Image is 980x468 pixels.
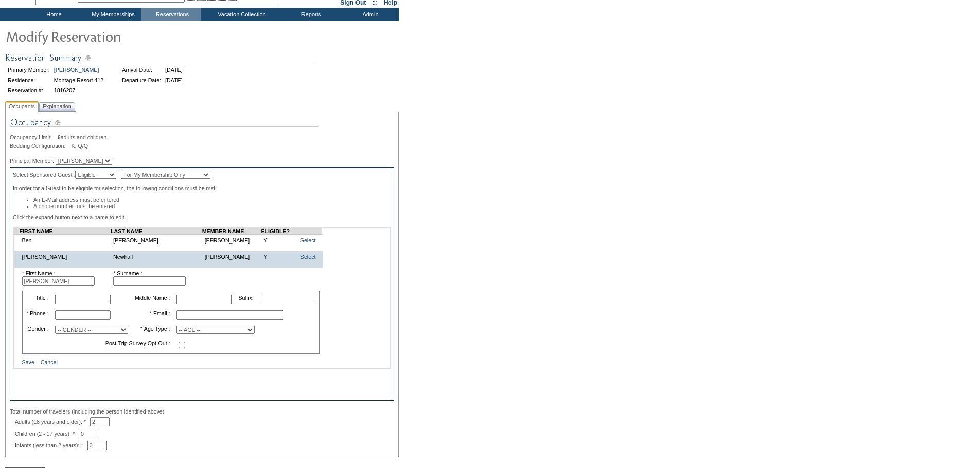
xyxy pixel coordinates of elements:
[20,235,111,247] td: Ben
[23,8,82,21] td: Home
[10,134,56,140] span: Occupancy Limit:
[141,8,201,21] td: Reservations
[7,101,37,112] span: Occupants
[120,76,163,85] td: Departure Date:
[164,76,184,85] td: [DATE]
[15,430,79,437] span: Children (2 - 17 years): *
[5,26,211,46] img: Modify Reservation
[164,65,184,74] td: [DATE]
[120,65,163,74] td: Arrival Date:
[111,268,202,288] td: * Surname :
[24,308,51,322] td: * Phone :
[111,235,202,247] td: [PERSON_NAME]
[236,292,256,307] td: Suffix:
[202,251,261,263] td: [PERSON_NAME]
[52,86,105,95] td: 1816207
[111,251,202,263] td: Newhall
[33,197,391,203] li: An E-Mail address must be entered
[71,143,88,149] span: K, Q/Q
[15,419,90,425] span: Adults (18 years and older): *
[41,101,74,112] span: Explanation
[280,8,340,21] td: Reports
[15,442,87,448] span: Infants (less than 2 years): *
[261,251,294,263] td: Y
[20,268,111,288] td: * First Name :
[10,134,394,140] div: adults and children.
[20,251,111,263] td: [PERSON_NAME]
[10,143,69,149] span: Bedding Configuration:
[300,254,316,260] a: Select
[261,228,294,235] td: ELIGIBLE?
[10,408,394,415] div: Total number of travelers (including the person identified above)
[340,8,399,21] td: Admin
[202,235,261,247] td: [PERSON_NAME]
[24,323,51,336] td: Gender :
[261,235,294,247] td: Y
[6,86,51,95] td: Reservation #:
[132,292,172,307] td: Middle Name :
[58,134,61,140] span: 6
[201,8,280,21] td: Vacation Collection
[10,158,54,164] span: Principal Member:
[132,308,172,322] td: * Email :
[132,323,172,336] td: * Age Type :
[202,228,261,235] td: MEMBER NAME
[22,359,34,365] a: Save
[6,76,51,85] td: Residence:
[10,116,318,134] img: Occupancy
[33,203,391,209] li: A phone number must be entered
[24,338,173,352] td: Post-Trip Survey Opt-Out :
[24,292,51,307] td: Title :
[300,237,316,244] a: Select
[52,76,105,85] td: Montage Resort 412
[20,228,111,235] td: FIRST NAME
[41,359,58,365] a: Cancel
[82,8,141,21] td: My Memberships
[10,167,394,401] div: Select Sponsored Guest : In order for a Guest to be eligible for selection, the following conditi...
[111,228,202,235] td: LAST NAME
[5,51,314,64] img: Reservation Summary
[54,67,99,73] a: [PERSON_NAME]
[6,65,51,74] td: Primary Member:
